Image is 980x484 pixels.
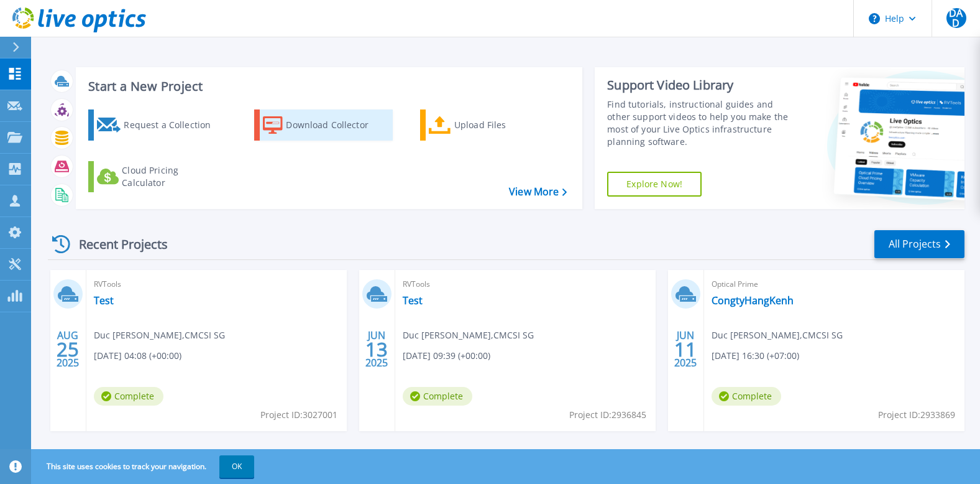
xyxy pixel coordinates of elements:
div: JUN 2025 [365,327,388,372]
span: RVTools [94,277,339,291]
span: [DATE] 04:08 (+00:00) [94,349,181,363]
span: Duc [PERSON_NAME] , CMCSI SG [403,328,534,342]
span: Optical Prime [712,277,957,291]
span: RVTools [403,277,648,291]
span: Complete [94,387,163,406]
span: DAD [946,8,966,28]
div: Cloud Pricing Calculator [122,164,221,189]
div: JUN 2025 [674,327,697,372]
div: Download Collector [286,113,385,137]
span: Duc [PERSON_NAME] , CMCSI SG [94,328,225,342]
a: Explore Now! [607,172,702,197]
a: Test [94,294,114,307]
a: Cloud Pricing Calculator [88,161,227,192]
span: 25 [57,344,79,355]
a: Upload Files [420,109,559,141]
span: Complete [712,387,781,406]
span: [DATE] 16:30 (+07:00) [712,349,799,363]
div: Upload Files [454,113,554,137]
a: Test [403,294,423,307]
button: OK [219,455,254,478]
div: Request a Collection [124,113,223,137]
span: Complete [403,387,472,406]
span: Project ID: 3027001 [260,408,337,422]
span: 13 [365,344,388,355]
a: All Projects [874,230,964,258]
a: View More [509,186,567,198]
span: 11 [674,344,697,355]
div: Support Video Library [607,77,793,93]
span: Project ID: 2936845 [569,408,646,422]
h3: Start a New Project [88,80,566,93]
span: [DATE] 09:39 (+00:00) [403,349,490,363]
span: Project ID: 2933869 [878,408,955,422]
a: Request a Collection [88,109,227,141]
div: Recent Projects [48,229,185,259]
a: Download Collector [254,109,393,141]
a: CongtyHangKenh [712,294,794,307]
div: Find tutorials, instructional guides and other support videos to help you make the most of your L... [607,98,793,148]
div: AUG 2025 [56,327,80,372]
span: This site uses cookies to track your navigation. [34,455,254,478]
span: Duc [PERSON_NAME] , CMCSI SG [712,328,843,342]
